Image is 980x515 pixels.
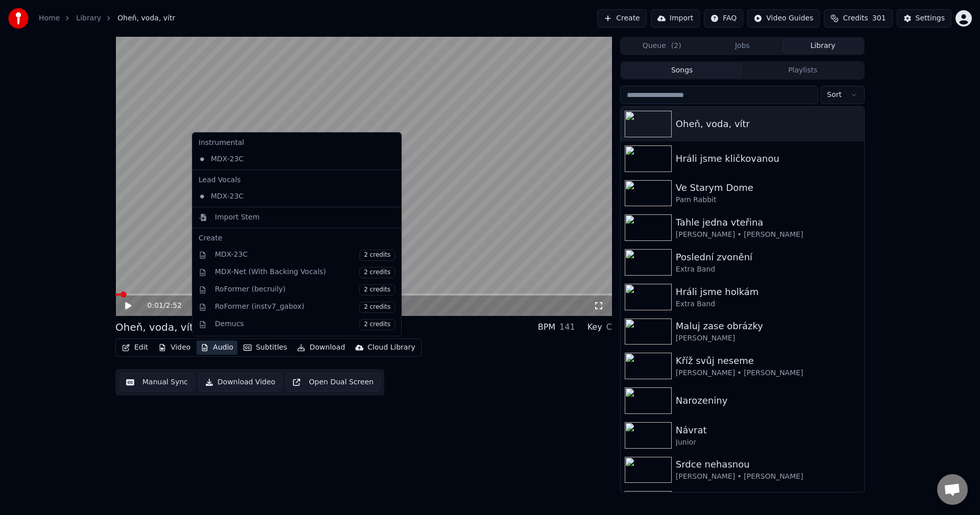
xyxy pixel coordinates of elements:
div: Otevřený chat [937,474,968,505]
span: 2 credits [359,284,395,296]
div: Create [199,233,395,243]
div: Narozeniny [676,394,860,408]
button: Download [293,340,349,355]
div: Kříž svůj neseme [676,354,860,368]
div: Oheň, voda, vítr [676,117,860,131]
div: [PERSON_NAME] [676,333,860,344]
button: FAQ [704,9,743,28]
div: Instrumental [194,135,399,151]
div: Import Stem [215,212,260,223]
div: / [148,301,172,311]
div: Hráli jsme kličkovanou [676,152,860,166]
button: Subtitles [239,340,291,355]
span: Oheň, voda, vítr [117,13,175,23]
a: Library [76,13,101,23]
button: Import [651,9,700,28]
span: ( 2 ) [671,41,681,51]
button: Queue [622,39,702,54]
div: BPM [538,321,555,333]
span: 2 credits [359,302,395,313]
button: Edit [118,340,152,355]
button: Jobs [702,39,783,54]
button: Settings [897,9,951,28]
div: MDX-23C [194,188,384,205]
div: RoFormer (instv7_gabox) [215,302,395,313]
button: Open Dual Screen [286,373,380,391]
div: Extra Band [676,264,860,275]
div: 141 [559,321,575,333]
span: 2 credits [359,250,395,261]
button: Credits301 [824,9,892,28]
div: Hráli jsme holkám [676,285,860,299]
button: Playlists [742,63,863,78]
div: Návrat [676,423,860,437]
div: [PERSON_NAME] • [PERSON_NAME] [676,368,860,378]
nav: breadcrumb [39,13,175,23]
span: 2 credits [359,319,395,330]
div: Cloud Library [367,342,415,353]
div: Srdce nehasnou [676,457,860,472]
div: RoFormer (becruily) [215,284,395,296]
div: Ve Starym Dome [676,181,860,195]
button: Manual Sync [119,373,194,391]
span: Sort [827,90,842,100]
div: C [606,321,612,333]
button: Download Video [199,373,282,391]
div: MDX-Net (With Backing Vocals) [215,267,395,278]
button: Video Guides [747,9,820,28]
button: Audio [197,340,237,355]
img: youka [8,8,29,29]
div: Extra Band [676,299,860,309]
span: 301 [872,13,886,23]
div: MDX-23C [215,250,395,261]
div: Settings [916,13,945,23]
div: Junior [676,437,860,448]
div: Tahle jedna vteřina [676,215,860,230]
div: Demucs [215,319,395,330]
button: Create [597,9,647,28]
span: 0:01 [148,301,163,311]
div: Lead Vocals [194,172,399,188]
div: Maluj zase obrázky [676,319,860,333]
div: Oheň, voda, vítr [115,320,198,334]
div: [PERSON_NAME] • [PERSON_NAME] [676,472,860,482]
span: 2 credits [359,267,395,278]
div: [PERSON_NAME] • [PERSON_NAME] [676,230,860,240]
button: Songs [622,63,743,78]
div: Key [587,321,602,333]
span: Credits [843,13,868,23]
div: Pam Rabbit [676,195,860,205]
div: Poslední zvonění [676,250,860,264]
button: Library [782,39,863,54]
div: MDX-23C [194,151,384,167]
span: 2:52 [166,301,182,311]
a: Home [39,13,60,23]
button: Video [154,340,194,355]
